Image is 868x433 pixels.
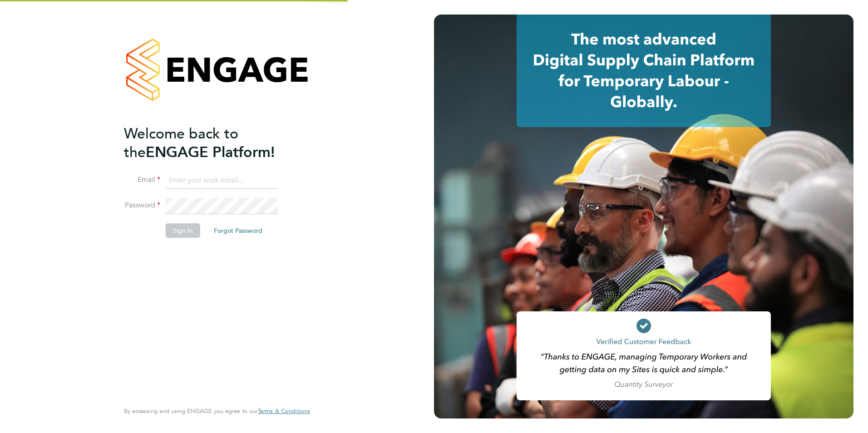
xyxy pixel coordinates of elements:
label: Email [124,175,160,185]
button: Sign In [166,223,200,238]
input: Enter your work email... [166,172,278,189]
span: Welcome back to the [124,125,238,161]
span: Terms & Conditions [258,407,310,415]
a: Terms & Conditions [258,408,310,415]
button: Forgot Password [207,223,270,238]
label: Password [124,201,160,210]
h2: ENGAGE Platform! [124,124,301,162]
span: By accessing and using ENGAGE you agree to our [124,407,310,415]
